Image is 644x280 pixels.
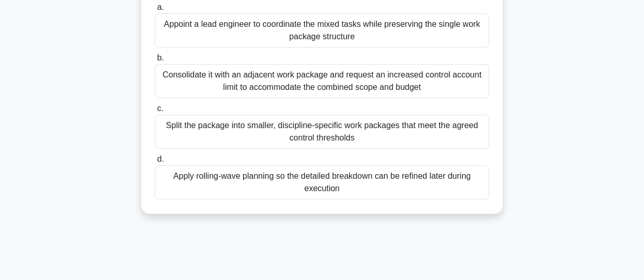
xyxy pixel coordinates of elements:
div: Appoint a lead engineer to coordinate the mixed tasks while preserving the single work package st... [155,13,489,48]
span: a. [157,3,164,11]
span: b. [157,53,164,62]
div: Apply rolling-wave planning so the detailed breakdown can be refined later during execution [155,165,489,199]
span: d. [157,154,164,163]
div: Consolidate it with an adjacent work package and request an increased control account limit to ac... [155,64,489,98]
div: Split the package into smaller, discipline-specific work packages that meet the agreed control th... [155,115,489,149]
span: c. [157,104,163,113]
